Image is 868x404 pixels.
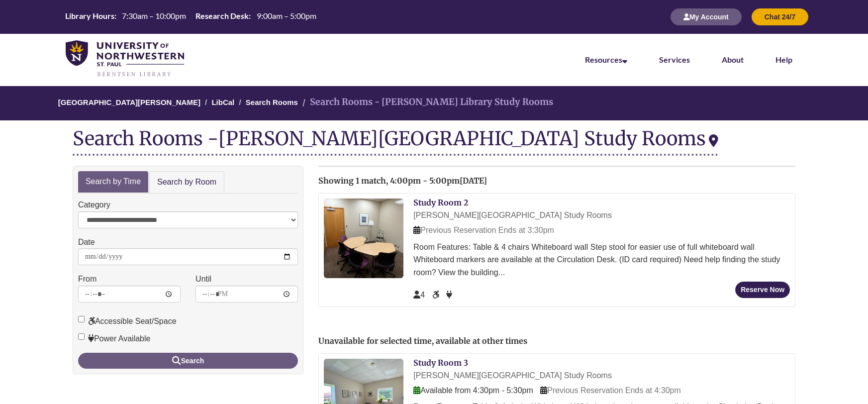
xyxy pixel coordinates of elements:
li: Search Rooms - [PERSON_NAME] Library Study Rooms [300,95,553,109]
a: Help [775,55,792,64]
span: The capacity of this space [413,291,425,299]
div: [PERSON_NAME][GEOGRAPHIC_DATA] Study Rooms [413,209,790,222]
a: Services [659,55,690,64]
a: My Account [671,12,742,21]
button: Reserve Now [735,282,790,298]
span: , 4:00pm - 5:00pm[DATE] [386,176,487,186]
a: Search by Time [78,171,148,193]
a: Hours Today [61,10,320,23]
label: Accessible Seat/Space [78,315,177,328]
h2: Showing 1 match [318,177,795,186]
a: Search by Room [149,171,224,194]
div: Search Rooms - [73,128,718,156]
a: Study Room 3 [413,358,468,368]
a: Chat 24/7 [752,12,808,21]
input: Accessible Seat/Space [78,316,85,322]
a: About [722,55,744,64]
span: Power Available [446,291,452,299]
span: Previous Reservation Ends at 3:30pm [413,226,554,234]
div: [PERSON_NAME][GEOGRAPHIC_DATA] Study Rooms [413,369,790,382]
a: LibCal [211,98,234,106]
img: UNWSP Library Logo [66,40,184,78]
a: Study Room 2 [413,198,468,207]
label: Until [195,273,211,286]
input: Power Available [78,333,85,340]
label: Date [78,236,95,249]
th: Research Desk: [192,10,252,21]
label: Power Available [78,332,151,345]
span: Available from 4:30pm - 5:30pm [413,386,533,395]
label: Category [78,199,110,211]
span: 9:00am – 5:00pm [257,11,316,20]
button: My Account [671,8,742,25]
label: From [78,273,96,286]
span: 7:30am – 10:00pm [122,11,186,20]
a: Search Rooms [246,98,298,106]
button: Search [78,353,298,369]
span: Previous Reservation Ends at 4:30pm [540,386,681,395]
table: Hours Today [61,10,320,22]
button: Chat 24/7 [752,8,808,25]
h2: Unavailable for selected time, available at other times [318,337,795,346]
nav: Breadcrumb [73,86,795,120]
span: Accessible Seat/Space [432,291,441,299]
th: Library Hours: [61,10,118,21]
div: Room Features: Table & 4 chairs Whiteboard wall Step stool for easier use of full whiteboard wall... [413,241,790,279]
div: [PERSON_NAME][GEOGRAPHIC_DATA] Study Rooms [218,126,718,150]
a: [GEOGRAPHIC_DATA][PERSON_NAME] [58,98,200,106]
a: Resources [585,55,627,64]
img: Study Room 2 [324,199,403,278]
